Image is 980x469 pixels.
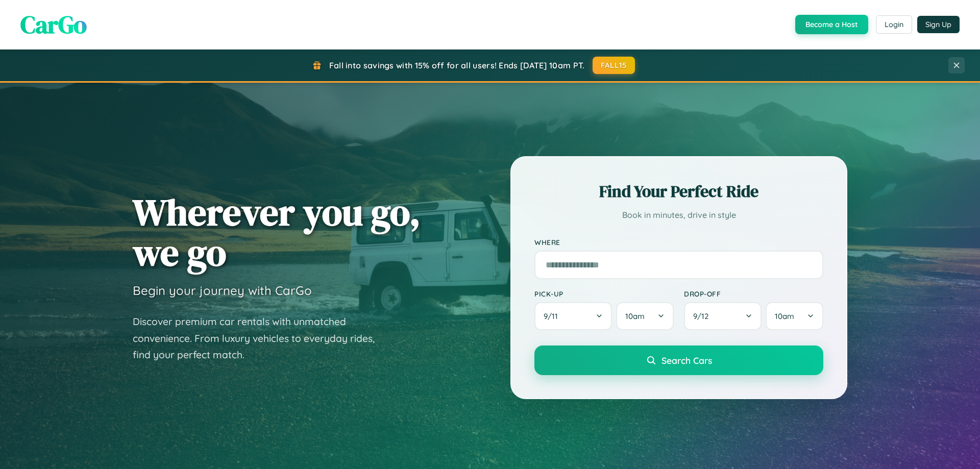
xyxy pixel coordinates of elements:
[534,302,612,330] button: 9/11
[544,311,563,321] span: 9 / 11
[917,16,960,33] button: Sign Up
[876,15,912,34] button: Login
[133,283,312,298] h3: Begin your journey with CarGo
[616,302,674,330] button: 10am
[20,8,87,41] span: CarGo
[661,355,712,366] span: Search Cars
[534,345,823,375] button: Search Cars
[133,192,421,273] h1: Wherever you go, we go
[766,302,823,330] button: 10am
[534,180,823,203] h2: Find Your Perfect Ride
[775,311,794,321] span: 10am
[133,313,388,363] p: Discover premium car rentals with unmatched convenience. From luxury vehicles to everyday rides, ...
[693,311,714,321] span: 9 / 12
[684,289,823,298] label: Drop-off
[329,60,585,70] span: Fall into savings with 15% off for all users! Ends [DATE] 10am PT.
[625,311,645,321] span: 10am
[795,15,868,34] button: Become a Host
[534,238,823,246] label: Where
[684,302,762,330] button: 9/12
[534,208,823,223] p: Book in minutes, drive in style
[593,57,635,74] button: FALL15
[534,289,674,298] label: Pick-up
